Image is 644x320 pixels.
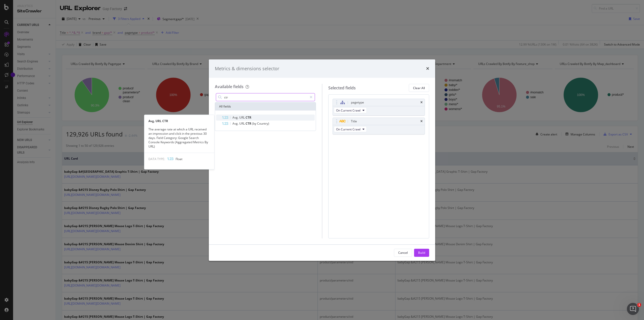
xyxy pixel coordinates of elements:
div: Build [418,251,425,255]
div: times [420,101,423,104]
div: times [420,120,423,123]
span: URL [239,115,246,120]
div: Available fields [215,84,244,89]
span: Avg. [232,115,239,120]
span: Avg. [232,121,239,126]
div: pagetype [351,100,364,105]
div: modal [209,59,435,261]
span: On Current Crawl [336,108,360,113]
div: Title [351,119,357,124]
div: TitletimesOn Current Crawl [333,118,425,134]
button: Cancel [394,249,412,257]
button: On Current Crawl [334,126,367,132]
div: pagetypetimesOn Current Crawl [333,99,425,116]
button: On Current Crawl [334,107,367,113]
div: Metrics & dimensions selector [215,65,279,72]
div: Avg. URL CTR [144,119,214,123]
span: 1 [637,303,641,307]
div: The average rate at which a URL received an impression and click in the previous 30 days. Field C... [144,127,214,149]
span: On Current Crawl [336,127,360,131]
button: Build [414,249,429,257]
div: Clear All [413,86,425,90]
input: Search by field name [224,93,307,101]
iframe: Intercom live chat [627,303,639,315]
button: Clear All [409,84,429,92]
span: Country) [257,121,269,126]
span: CTR [246,121,252,126]
span: URL [239,121,246,126]
div: All fields [215,102,316,111]
span: CTR [246,115,251,120]
span: (by [252,121,257,126]
div: Selected fields [328,85,356,91]
div: Cancel [398,251,408,255]
div: times [426,65,429,72]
